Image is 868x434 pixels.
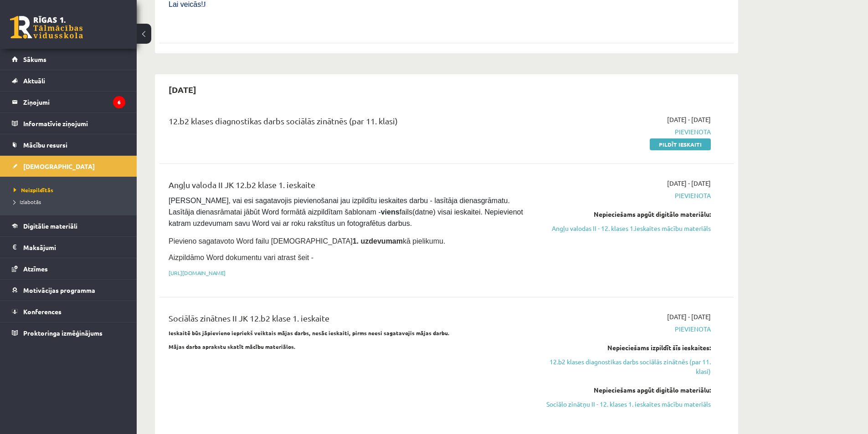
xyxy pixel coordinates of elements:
[14,198,128,206] a: Izlabotās
[12,92,125,112] a: Ziņojumi6
[23,265,48,273] span: Atzīmes
[667,312,711,322] span: [DATE] - [DATE]
[23,92,125,112] legend: Ziņojumi
[159,79,205,100] h2: [DATE]
[12,49,125,70] a: Sākums
[539,209,711,219] div: Nepieciešams apgūt digitālo materiālu:
[14,198,41,205] span: Izlabotās
[539,127,711,137] span: Pievienota
[381,208,400,216] strong: viens
[169,329,450,337] strong: Ieskaitē būs jāpievieno iepriekš veiktais mājas darbs, nesāc ieskaiti, pirms neesi sagatavojis mā...
[23,113,125,134] legend: Informatīvie ziņojumi
[23,237,125,258] legend: Maksājumi
[12,322,125,343] a: Proktoringa izmēģinājums
[169,179,525,195] div: Angļu valoda II JK 12.b2 klase 1. ieskaite
[539,343,711,352] div: Nepieciešams izpildīt šīs ieskaites:
[169,269,226,276] a: [URL][DOMAIN_NAME]
[169,197,525,227] span: [PERSON_NAME], vai esi sagatavojis pievienošanai jau izpildītu ieskaites darbu - lasītāja dienasg...
[14,186,53,194] span: Neizpildītās
[14,186,128,194] a: Neizpildītās
[12,258,125,279] a: Atzīmes
[23,141,67,149] span: Mācību resursi
[12,156,125,177] a: [DEMOGRAPHIC_DATA]
[169,237,445,245] span: Pievieno sagatavoto Word failu [DEMOGRAPHIC_DATA] kā pielikumu.
[12,215,125,236] a: Digitālie materiāli
[539,224,711,233] a: Angļu valodas II - 12. klases 1.ieskaites mācību materiāls
[539,191,711,200] span: Pievienota
[169,0,203,8] span: Lai veicās!
[169,343,296,350] strong: Mājas darba aprakstu skatīt mācību materiālos.
[539,357,711,376] a: 12.b2 klases diagnostikas darbs sociālās zinātnēs (par 11. klasi)
[23,77,45,85] span: Aktuāli
[650,138,711,150] a: Pildīt ieskaiti
[203,0,206,8] span: J
[169,312,525,329] div: Sociālās zinātnes II JK 12.b2 klase 1. ieskaite
[23,329,103,337] span: Proktoringa izmēģinājums
[23,162,95,170] span: [DEMOGRAPHIC_DATA]
[23,286,95,294] span: Motivācijas programma
[12,301,125,322] a: Konferences
[12,70,125,91] a: Aktuāli
[539,399,711,409] a: Sociālo zinātņu II - 12. klases 1. ieskaites mācību materiāls
[12,113,125,134] a: Informatīvie ziņojumi
[23,307,62,316] span: Konferences
[667,179,711,188] span: [DATE] - [DATE]
[667,115,711,124] span: [DATE] - [DATE]
[353,237,403,245] strong: 1. uzdevumam
[10,16,83,39] a: Rīgas 1. Tālmācības vidusskola
[539,324,711,334] span: Pievienota
[12,280,125,301] a: Motivācijas programma
[12,134,125,155] a: Mācību resursi
[113,96,125,108] i: 6
[169,254,313,261] span: Aizpildāmo Word dokumentu vari atrast šeit -
[539,385,711,395] div: Nepieciešams apgūt digitālo materiālu:
[169,115,525,132] div: 12.b2 klases diagnostikas darbs sociālās zinātnēs (par 11. klasi)
[23,55,46,63] span: Sākums
[12,237,125,258] a: Maksājumi
[23,222,77,230] span: Digitālie materiāli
